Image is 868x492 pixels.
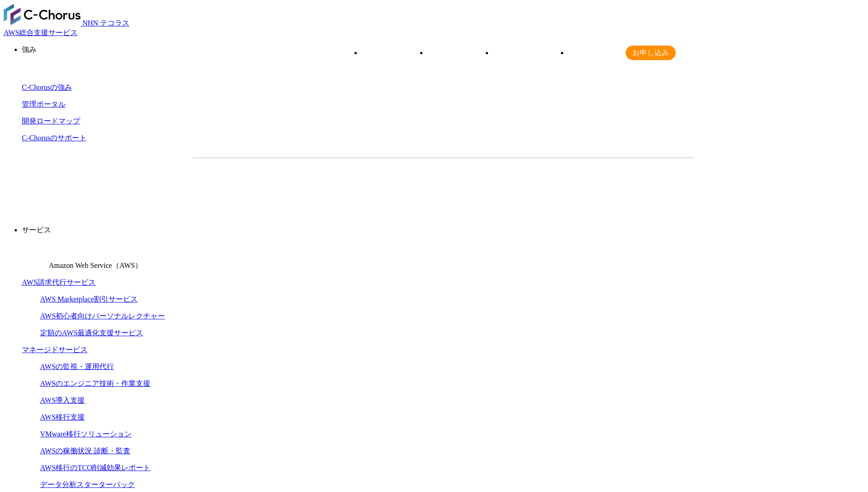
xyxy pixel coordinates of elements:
[493,49,553,56] a: 請求代行 導入事例
[626,48,676,58] span: お申し込み
[40,329,143,337] a: 定額のAWS最適化支援サービス
[22,278,96,286] a: AWS請求代行サービス
[4,4,81,26] img: AWS総合支援サービス C-Chorus
[22,346,87,354] a: マネージドサービス
[580,182,587,186] img: 矢印
[427,49,478,56] a: 特長・メリット
[424,182,431,186] img: 矢印
[22,242,47,268] img: Amazon Web Service（AWS）
[362,49,413,56] a: 請求代行プラン
[22,225,864,235] p: サービス
[40,363,114,370] a: AWSの監視・運用代行
[40,447,130,455] a: AWSの稼働状況 診断・監査
[40,295,138,303] a: AWS Marketplace割引サービス
[40,464,150,471] a: AWS移行のTCO削減効果レポート
[40,430,132,438] a: VMware移行ソリューション
[448,173,595,195] a: まずは相談する
[40,396,85,404] a: AWS導入支援
[40,379,150,387] a: AWSのエンジニア技術・作業支援
[40,312,165,320] a: AWS初心者向けパーソナルレクチャー
[40,413,85,421] a: AWS移行支援
[568,49,612,56] a: よくある質問
[40,481,135,488] a: データ分析スターターパック
[292,173,439,195] a: 資料を請求する
[626,46,676,60] a: お申し込み
[4,19,129,36] a: AWS総合支援サービス C-Chorus NHN テコラスAWS総合支援サービス
[22,117,80,125] a: 開発ロードマップ
[22,83,72,91] a: C-Chorusの強み
[22,100,66,108] a: 管理ポータル
[22,134,87,142] a: C-Chorusのサポート
[22,45,864,55] p: 強み
[49,261,142,269] span: Amazon Web Service（AWS）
